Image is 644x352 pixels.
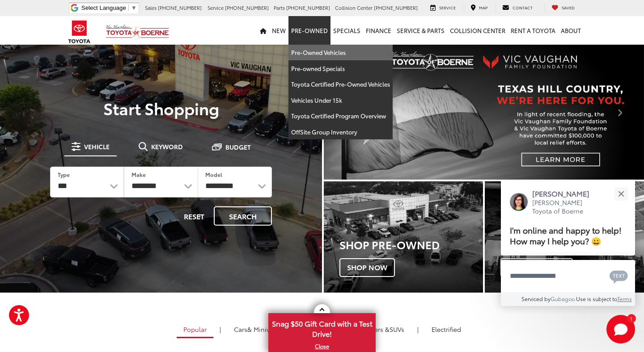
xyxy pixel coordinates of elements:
a: Shop Pre-Owned Shop Now [324,181,483,293]
span: & Minivan [247,325,277,334]
button: Toggle Chat Window [606,315,635,344]
a: Gubagoo. [551,295,576,302]
a: Electrified [425,322,468,337]
a: Vehicles Under 15k [288,92,393,109]
span: Saved [562,4,575,10]
span: 1 [630,316,632,320]
li: | [217,325,223,334]
label: Model [205,171,222,178]
span: I'm online and happy to help! How may I help you? 😀 [510,224,622,247]
a: Pre-Owned [288,16,330,45]
a: Finance [363,16,394,45]
section: Carousel section with vehicle pictures - may contain disclaimers. [324,45,644,180]
button: Chat with SMS [607,266,631,286]
a: OffSite Group Inventory [288,124,393,140]
span: ▼ [131,4,137,11]
h4: Schedule Service [500,241,644,250]
img: Toyota [63,17,96,46]
a: My Saved Vehicles [545,4,581,12]
span: Use is subject to [576,295,617,302]
a: Specials [330,16,363,45]
p: [PERSON_NAME] [532,189,598,198]
span: Select Language [81,4,126,11]
a: Map [464,4,494,12]
a: Contact [496,4,539,12]
div: Close[PERSON_NAME][PERSON_NAME] Toyota of BoerneI'm online and happy to help! How may I help you?... [501,180,635,306]
a: Popular [177,322,213,338]
span: Service [439,4,456,10]
textarea: Type your message [501,260,635,292]
span: Shop Now [339,258,395,277]
a: Rent a Toyota [508,16,558,45]
p: Start Shopping [38,99,284,117]
button: Reset [176,206,212,226]
a: Select Language​ [81,4,137,11]
span: [PHONE_NUMBER] [158,4,202,11]
label: Make [131,171,146,178]
div: carousel slide number 2 of 2 [324,45,644,180]
img: Disaster Relief in Texas [324,45,644,180]
a: Terms [617,295,632,302]
a: New [269,16,288,45]
a: Service & Parts: Opens in a new tab [394,16,447,45]
span: Vehicle [84,143,110,150]
span: Parts [274,4,285,11]
span: Schedule Now [500,258,573,277]
li: | [415,325,421,334]
a: Schedule Service Schedule Now [485,181,644,293]
span: [PHONE_NUMBER] [374,4,418,11]
a: Cars [227,322,284,337]
button: Search [214,206,272,226]
div: Toyota [485,181,644,293]
a: Home [257,16,269,45]
span: Serviced by [521,295,551,302]
a: Toyota Certified Program Overview [288,108,393,124]
img: Vic Vaughan Toyota of Boerne [106,24,169,40]
span: Map [479,4,487,10]
span: Collision Center [335,4,373,11]
span: [PHONE_NUMBER] [225,4,269,11]
button: Click to view next picture. [596,63,644,162]
span: Service [208,4,224,11]
span: [PHONE_NUMBER] [286,4,330,11]
a: SUVs [343,322,411,337]
a: Collision Center [447,16,508,45]
span: ​ [128,4,129,11]
span: Contact [513,4,533,10]
div: Toyota [324,181,483,293]
a: Pre-owned Specials [288,61,393,77]
svg: Text [610,269,628,284]
span: Budget [225,144,251,150]
a: Toyota Certified Pre-Owned Vehicles [288,76,393,92]
label: Type [58,171,70,178]
a: About [558,16,584,45]
span: Snag $50 Gift Card with a Test Drive! [269,314,375,341]
p: [PERSON_NAME] Toyota of Boerne [532,198,598,216]
svg: Start Chat [606,315,635,344]
span: Keyword [151,143,183,150]
button: Close [611,184,631,203]
a: Service [424,4,462,12]
a: Pre-Owned Vehicles [288,45,393,61]
h3: Shop Pre-Owned [339,239,483,250]
span: Sales [145,4,157,11]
